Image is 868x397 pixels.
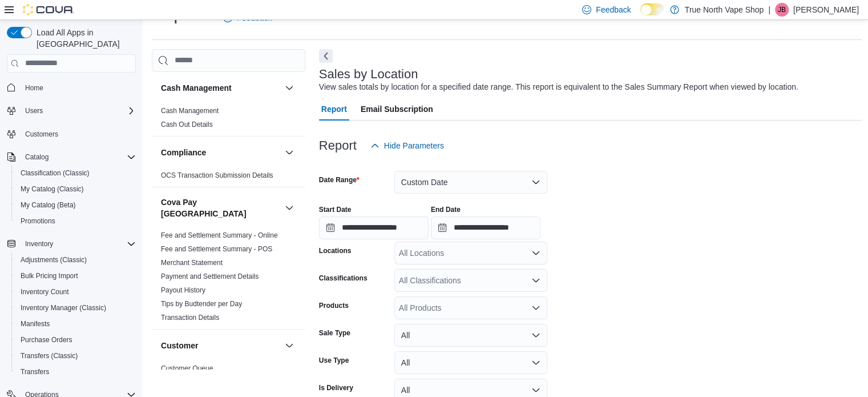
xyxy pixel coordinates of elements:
label: Use Type [319,356,349,365]
button: Adjustments (Classic) [11,252,140,268]
a: OCS Transaction Submission Details [161,171,273,179]
button: Transfers (Classic) [11,348,140,364]
a: Transfers [16,365,54,379]
span: My Catalog (Classic) [21,185,84,194]
button: Open list of options [531,303,540,312]
div: Compliance [152,169,305,187]
span: Fee and Settlement Summary - POS [161,244,272,254]
a: Customers [21,127,63,141]
img: Cova [23,4,74,15]
a: My Catalog (Beta) [16,198,80,212]
span: Purchase Orders [21,335,72,344]
a: My Catalog (Classic) [16,182,88,196]
div: Cash Management [152,104,305,136]
div: Cova Pay [GEOGRAPHIC_DATA] [152,228,305,329]
button: Customer [282,339,296,352]
span: Hide Parameters [384,140,444,151]
button: Hide Parameters [366,134,449,157]
span: Adjustments (Classic) [16,253,136,267]
button: Users [21,104,47,118]
button: Cova Pay [GEOGRAPHIC_DATA] [282,201,296,215]
span: Users [25,106,43,115]
div: View sales totals by location for a specified date range. This report is equivalent to the Sales ... [319,81,798,93]
label: Locations [319,246,352,255]
a: Transaction Details [161,314,219,322]
span: Inventory [21,237,136,251]
span: Customers [25,130,58,139]
a: Payout History [161,286,205,294]
button: Purchase Orders [11,332,140,348]
button: Home [2,79,140,96]
span: Payout History [161,286,205,295]
button: My Catalog (Classic) [11,181,140,197]
h3: Customer [161,340,198,351]
a: Bulk Pricing Import [16,269,83,283]
label: Is Delivery [319,383,353,392]
span: OCS Transaction Submission Details [161,171,273,180]
span: Users [21,104,136,118]
label: Products [319,301,349,310]
span: Feedback [596,4,631,15]
button: Catalog [2,149,140,165]
button: Customer [161,340,280,351]
span: Home [25,83,43,93]
button: Cova Pay [GEOGRAPHIC_DATA] [161,197,280,219]
span: Purchase Orders [16,333,136,347]
span: Promotions [21,216,55,226]
span: Transfers (Classic) [16,349,136,363]
a: Purchase Orders [16,333,77,347]
button: Open list of options [531,276,540,285]
span: My Catalog (Classic) [16,182,136,196]
span: Inventory Manager (Classic) [16,301,136,315]
p: [PERSON_NAME] [793,3,859,17]
button: Compliance [282,146,296,159]
span: Catalog [21,150,136,164]
a: Payment and Settlement Details [161,272,259,280]
button: Inventory Count [11,284,140,300]
p: | [768,3,770,17]
button: Open list of options [531,248,540,258]
span: Bulk Pricing Import [21,271,78,280]
span: Report [321,98,347,121]
a: Promotions [16,214,60,228]
h3: Report [319,139,357,153]
button: Users [2,103,140,119]
a: Fee and Settlement Summary - POS [161,245,272,253]
span: Tips by Budtender per Day [161,299,242,308]
span: Transfers [21,367,49,376]
span: Cash Out Details [161,120,213,129]
div: Jeff Butcher [775,3,789,17]
h3: Sales by Location [319,67,418,81]
span: Load All Apps in [GEOGRAPHIC_DATA] [32,27,136,50]
a: Classification (Classic) [16,166,94,180]
button: Promotions [11,213,140,229]
a: Fee and Settlement Summary - Online [161,231,278,239]
a: Merchant Statement [161,259,223,267]
button: Transfers [11,364,140,380]
span: Manifests [16,317,136,331]
input: Press the down key to open a popover containing a calendar. [431,216,540,239]
span: Adjustments (Classic) [21,255,87,264]
button: Customers [2,126,140,142]
label: Classifications [319,274,368,283]
h3: Compliance [161,147,206,158]
span: Dark Mode [640,15,641,16]
span: Inventory Count [16,285,136,299]
a: Customer Queue [161,364,213,372]
button: All [394,351,547,374]
button: Manifests [11,316,140,332]
a: Cash Out Details [161,121,213,129]
p: True North Vape Shop [685,3,764,17]
a: Home [21,81,48,95]
button: My Catalog (Beta) [11,197,140,213]
button: Compliance [161,147,280,158]
button: Cash Management [282,81,296,95]
span: Promotions [16,214,136,228]
span: Cash Management [161,106,219,115]
span: Customers [21,127,136,141]
label: End Date [431,205,461,214]
a: Manifests [16,317,54,331]
span: Inventory [25,239,53,248]
span: My Catalog (Beta) [16,198,136,212]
